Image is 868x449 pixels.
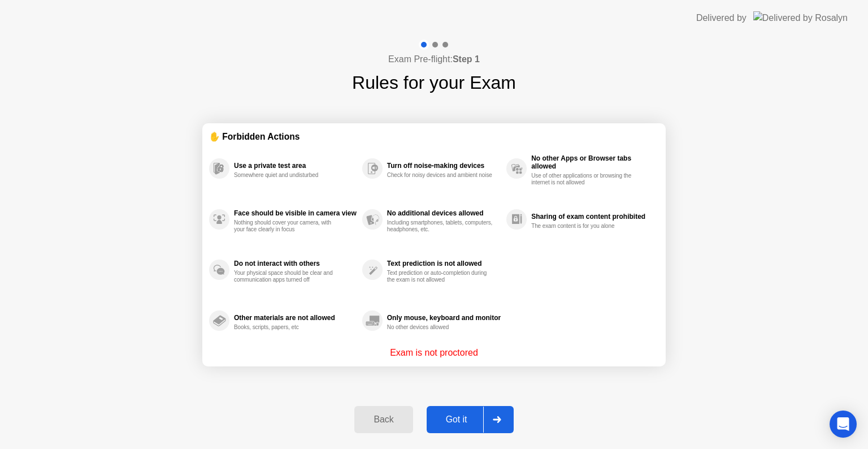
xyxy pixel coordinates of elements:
div: Books, scripts, papers, etc [234,324,341,331]
div: Back [358,415,409,425]
div: Check for noisy devices and ambient noise [387,172,494,179]
h4: Exam Pre-flight: [388,53,480,66]
div: Other materials are not allowed [234,314,357,322]
div: The exam content is for you alone [531,223,638,230]
div: Got it [430,415,483,425]
h1: Rules for your Exam [352,69,516,96]
button: Got it [427,406,514,433]
b: Step 1 [453,54,480,64]
div: Do not interact with others [234,260,357,267]
div: Somewhere quiet and undisturbed [234,172,341,179]
img: Delivered by Rosalyn [753,11,848,24]
div: Open Intercom Messenger [830,411,857,438]
div: Your physical space should be clear and communication apps turned off [234,270,341,283]
div: Delivered by [696,11,747,25]
div: ✋ Forbidden Actions [209,130,659,143]
div: Turn off noise-making devices [387,162,501,170]
div: Text prediction is not allowed [387,260,501,267]
div: No additional devices allowed [387,209,501,217]
div: Nothing should cover your camera, with your face clearly in focus [234,219,341,233]
button: Back [354,406,413,433]
p: Exam is not proctored [390,346,478,360]
div: No other Apps or Browser tabs allowed [531,154,653,170]
div: Only mouse, keyboard and monitor [387,314,501,322]
div: Text prediction or auto-completion during the exam is not allowed [387,270,494,283]
div: Face should be visible in camera view [234,209,357,217]
div: Use a private test area [234,162,357,170]
div: Sharing of exam content prohibited [531,213,653,221]
div: No other devices allowed [387,324,494,331]
div: Use of other applications or browsing the internet is not allowed [531,172,638,186]
div: Including smartphones, tablets, computers, headphones, etc. [387,219,494,233]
